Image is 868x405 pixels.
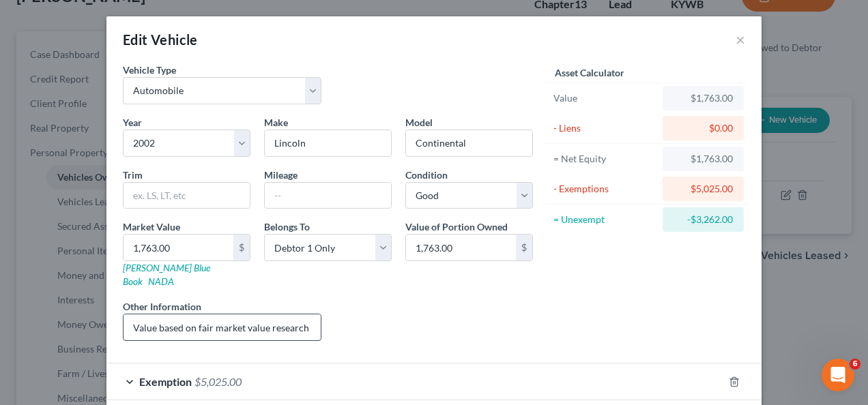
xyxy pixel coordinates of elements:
[674,121,733,135] div: $0.00
[553,121,656,135] div: - Liens
[123,220,180,234] label: Market Value
[405,168,448,182] label: Condition
[264,117,288,128] span: Make
[123,299,201,314] label: Other Information
[822,359,854,391] iframe: Intercom live chat
[264,168,298,182] label: Mileage
[124,183,250,209] input: ex. LS, LT, etc
[264,221,310,232] span: Belongs To
[674,91,733,105] div: $1,763.00
[405,220,508,234] label: Value of Portion Owned
[123,262,210,287] a: [PERSON_NAME] Blue Book
[123,30,198,49] div: Edit Vehicle
[553,213,656,226] div: = Unexempt
[265,130,391,156] input: ex. Nissan
[124,314,321,340] input: (optional)
[123,63,176,77] label: Vehicle Type
[555,65,624,80] label: Asset Calculator
[674,182,733,196] div: $5,025.00
[553,91,656,105] div: Value
[233,235,250,260] div: $
[553,182,656,196] div: - Exemptions
[406,235,516,260] input: 0.00
[406,130,532,156] input: ex. Altima
[124,235,233,260] input: 0.00
[553,152,656,166] div: = Net Equity
[139,375,192,388] span: Exemption
[405,115,433,130] label: Model
[123,115,142,130] label: Year
[674,213,733,226] div: -$3,262.00
[123,168,143,182] label: Trim
[194,375,242,388] span: $5,025.00
[148,275,174,287] a: NADA
[674,152,733,166] div: $1,763.00
[265,183,391,209] input: --
[736,31,745,48] button: ×
[516,235,532,260] div: $
[850,359,860,370] span: 6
